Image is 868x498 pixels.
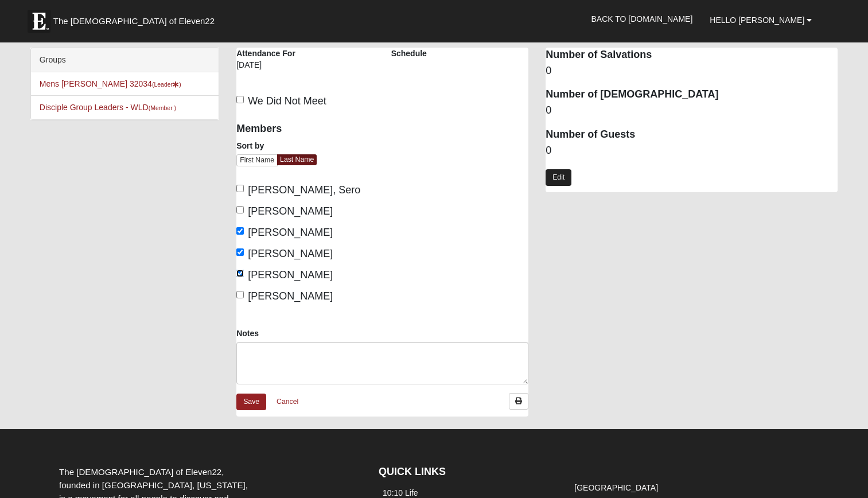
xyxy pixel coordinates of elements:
input: [PERSON_NAME] [236,206,244,213]
span: [PERSON_NAME] [248,248,333,259]
a: Save [236,394,266,410]
dt: Number of [DEMOGRAPHIC_DATA] [546,87,838,102]
a: Cancel [269,393,306,411]
label: Sort by [236,140,264,151]
dt: Number of Salvations [546,48,838,63]
input: [PERSON_NAME] [236,248,244,256]
dd: 0 [546,64,838,79]
h4: Members [236,123,374,135]
dd: 0 [546,103,838,118]
input: [PERSON_NAME], Sero [236,185,244,192]
span: [PERSON_NAME] [248,290,333,302]
input: [PERSON_NAME] [236,291,244,298]
a: Disciple Group Leaders - WLD(Member ) [40,103,176,112]
small: (Leader ) [152,81,181,88]
div: [DATE] [236,59,297,79]
h4: QUICK LINKS [379,466,553,478]
a: Back to [DOMAIN_NAME] [582,5,701,33]
span: We Did Not Meet [248,95,326,107]
label: Schedule [391,48,427,59]
a: Print Attendance Roster [509,393,528,410]
span: [PERSON_NAME] [248,227,333,238]
a: Last Name [277,154,317,165]
dd: 0 [546,143,838,158]
a: Mens [PERSON_NAME] 32034(Leader) [40,79,181,88]
a: Edit [546,169,571,186]
a: First Name [236,154,278,166]
span: [PERSON_NAME], Sero [248,184,360,196]
label: Notes [236,328,259,339]
label: Attendance For [236,48,295,59]
input: We Did Not Meet [236,96,244,103]
a: The [DEMOGRAPHIC_DATA] of Eleven22 [22,4,251,33]
span: Hello [PERSON_NAME] [710,15,804,25]
input: [PERSON_NAME] [236,270,244,277]
span: The [DEMOGRAPHIC_DATA] of Eleven22 [53,15,215,27]
small: (Member ) [149,104,176,111]
dt: Number of Guests [546,127,838,142]
div: Groups [31,48,219,72]
a: Hello [PERSON_NAME] [701,6,820,34]
img: Eleven22 logo [28,10,50,33]
span: [PERSON_NAME] [248,205,333,217]
span: [PERSON_NAME] [248,269,333,281]
input: [PERSON_NAME] [236,227,244,235]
